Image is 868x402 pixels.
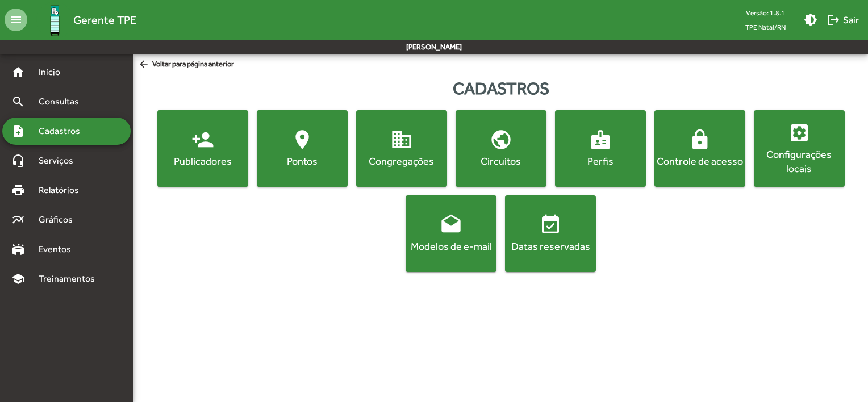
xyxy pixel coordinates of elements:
mat-icon: arrow_back [138,58,152,71]
span: Relatórios [32,183,94,197]
span: Consultas [32,95,94,108]
div: Datas reservadas [507,239,594,253]
button: Sair [822,10,863,30]
mat-icon: stadium [11,242,25,256]
mat-icon: location_on [291,128,314,151]
div: Cadastros [133,76,868,101]
button: Configurações locais [754,110,845,187]
div: Configurações locais [756,147,842,175]
mat-icon: menu [5,9,27,31]
span: Gráficos [32,213,88,227]
button: Modelos de e-mail [406,195,496,272]
span: TPE Natal/RN [736,20,795,34]
div: Perfis [557,154,644,168]
span: Eventos [32,242,86,256]
button: Congregações [356,110,447,187]
mat-icon: search [11,95,25,108]
div: Circuitos [458,154,544,168]
mat-icon: school [11,272,25,286]
mat-icon: note_add [11,124,25,138]
div: Modelos de e-mail [408,239,494,253]
mat-icon: settings_applications [788,122,811,144]
span: Sair [827,10,859,30]
button: Perfis [555,110,646,187]
span: Cadastros [32,124,95,138]
div: Versão: 1.8.1 [736,6,795,20]
button: Controle de acesso [654,110,745,187]
span: Treinamentos [32,272,108,286]
mat-icon: print [11,183,25,197]
mat-icon: drafts [440,213,462,236]
mat-icon: logout [827,13,840,27]
div: Pontos [259,154,345,168]
mat-icon: home [11,65,25,79]
div: Controle de acesso [657,154,743,168]
button: Pontos [257,110,348,187]
span: Voltar para página anterior [138,58,234,71]
mat-icon: lock [688,128,711,151]
mat-icon: person_add [191,128,214,151]
span: Serviços [32,154,89,167]
div: Publicadores [160,154,246,168]
span: Início [32,65,77,79]
button: Datas reservadas [505,195,596,272]
span: Gerente TPE [73,11,136,29]
img: Logo [36,2,73,39]
mat-icon: domain [390,128,413,151]
mat-icon: badge [589,128,612,151]
a: Gerente TPE [27,2,136,39]
mat-icon: brightness_medium [804,13,817,27]
mat-icon: headset_mic [11,154,25,167]
button: Publicadores [157,110,248,187]
mat-icon: event_available [539,213,562,236]
button: Circuitos [456,110,546,187]
mat-icon: multiline_chart [11,213,25,227]
div: Congregações [358,154,445,168]
mat-icon: public [490,128,512,151]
